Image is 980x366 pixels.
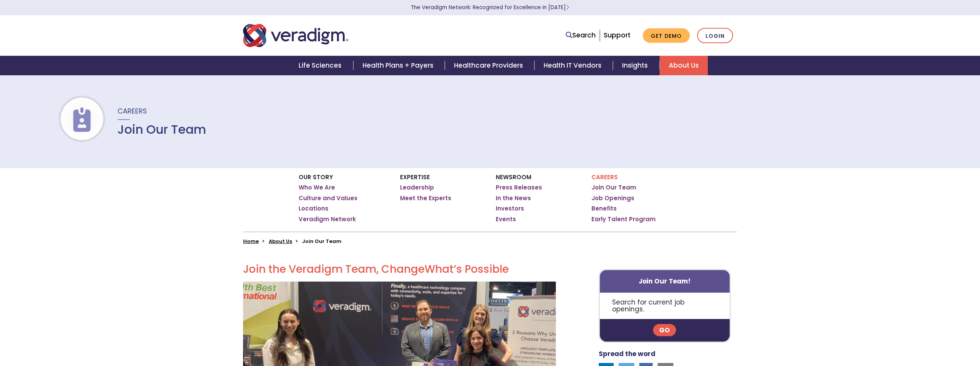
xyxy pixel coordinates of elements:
[425,262,509,277] span: What’s Possible
[591,194,634,202] a: Job Openings
[496,205,524,212] a: Investors
[299,194,358,202] a: Culture and Values
[299,215,356,223] a: Veradigm Network
[604,31,630,40] a: Support
[599,349,655,358] strong: Spread the word
[660,56,708,75] a: About Us
[496,194,531,202] a: In the News
[496,215,516,223] a: Events
[400,194,451,202] a: Meet the Experts
[591,205,617,212] a: Benefits
[118,106,147,116] span: Careers
[697,28,733,44] a: Login
[445,56,534,75] a: Healthcare Providers
[566,30,596,40] a: Search
[566,4,569,11] span: Learn More
[591,215,656,223] a: Early Talent Program
[534,56,613,75] a: Health IT Vendors
[591,184,636,191] a: Join Our Team
[269,238,292,245] a: About Us
[243,263,556,276] h2: Join the Veradigm Team, Change
[400,184,434,191] a: Leadership
[600,293,730,319] p: Search for current job openings.
[243,238,259,245] a: Home
[643,28,690,43] a: Get Demo
[289,56,353,75] a: Life Sciences
[496,184,542,191] a: Press Releases
[353,56,445,75] a: Health Plans + Payers
[411,4,569,11] a: The Veradigm Network: Recognized for Excellence in [DATE]Learn More
[653,324,676,336] a: Go
[639,277,691,286] strong: Join Our Team!
[613,56,659,75] a: Insights
[299,205,328,212] a: Locations
[299,184,335,191] a: Who We Are
[118,122,206,137] h1: Join Our Team
[243,23,348,48] img: Veradigm logo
